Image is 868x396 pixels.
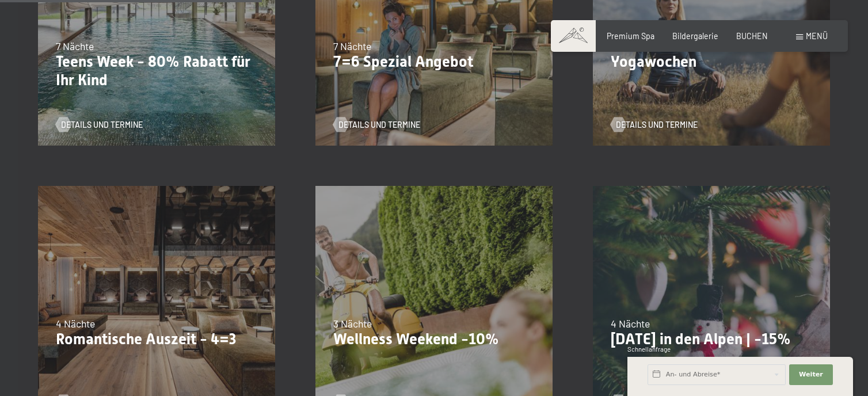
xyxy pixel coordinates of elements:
p: Yogawochen [611,53,812,71]
p: Teens Week - 80% Rabatt für Ihr Kind [56,53,257,89]
span: 7 Nächte [56,40,94,52]
span: Details und Termine [338,119,420,131]
a: BUCHEN [736,31,768,41]
button: Weiter [789,364,833,385]
span: 7 Nächte [333,40,371,52]
a: Details und Termine [333,119,420,131]
a: Details und Termine [56,119,143,131]
span: 7 Nächte [611,40,649,52]
span: Menü [806,31,828,41]
span: 4 Nächte [56,317,95,330]
span: Details und Termine [616,119,698,131]
a: Premium Spa [607,31,654,41]
span: 4 Nächte [611,317,650,330]
span: Details und Termine [61,119,143,131]
p: Romantische Auszeit - 4=3 [56,330,257,349]
p: [DATE] in den Alpen | -15% [611,330,812,349]
span: Schnellanfrage [627,345,671,353]
span: 3 Nächte [333,317,372,330]
a: Bildergalerie [672,31,718,41]
a: Details und Termine [611,119,698,131]
p: 7=6 Spezial Angebot [333,53,535,71]
span: Weiter [799,370,823,379]
p: Wellness Weekend -10% [333,330,535,349]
